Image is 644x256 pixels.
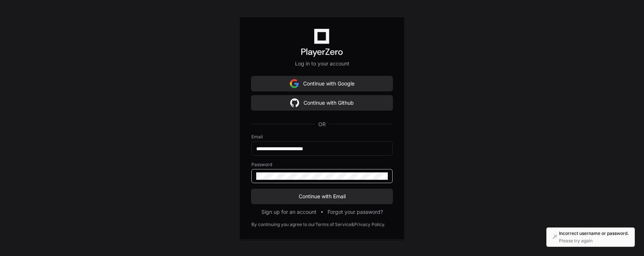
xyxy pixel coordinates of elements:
[290,76,299,91] img: Sign in with google
[328,208,383,216] button: Forgot your password?
[251,76,393,91] button: Continue with Google
[315,121,329,128] span: OR
[354,222,385,228] a: Privacy Policy.
[251,162,393,168] label: Password
[559,238,629,244] p: Please try again
[559,230,629,236] p: Incorrect username or password.
[351,222,354,228] div: &
[315,222,351,228] a: Terms of Service
[251,95,393,110] button: Continue with Github
[251,189,393,204] button: Continue with Email
[251,193,393,200] span: Continue with Email
[251,134,393,140] label: Email
[251,222,315,228] div: By continuing you agree to our
[251,60,393,67] p: Log in to your account
[290,95,299,110] img: Sign in with google
[261,208,316,216] button: Sign up for an account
